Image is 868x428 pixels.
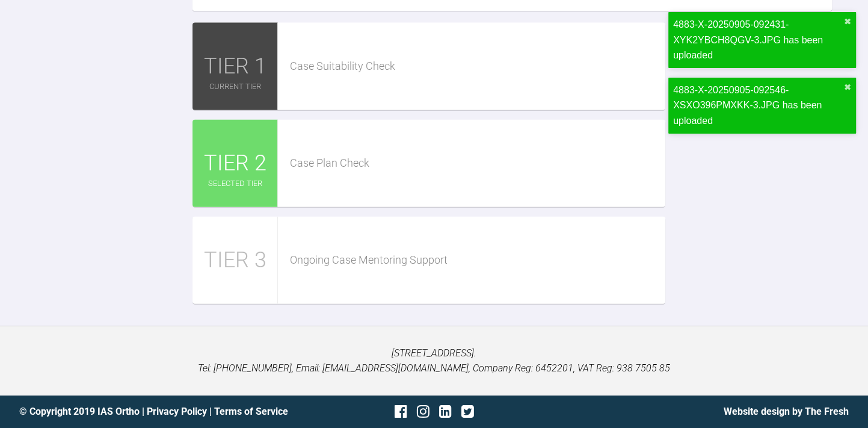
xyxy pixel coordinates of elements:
div: 4883-X-20250905-092431-XYK2YBCH8QGV-3.JPG has been uploaded [673,17,844,63]
button: close [844,82,851,92]
span: TIER 3 [204,243,266,278]
div: Ongoing Case Mentoring Support [290,252,665,269]
span: TIER 1 [204,49,266,84]
div: Case Plan Check [290,155,665,172]
a: Privacy Policy [147,406,207,417]
div: Case Suitability Check [290,58,665,75]
div: © Copyright 2019 IAS Ortho | | [19,404,296,420]
button: close [844,17,851,26]
span: TIER 2 [204,146,266,181]
p: [STREET_ADDRESS]. Tel: [PHONE_NUMBER], Email: [EMAIL_ADDRESS][DOMAIN_NAME], Company Reg: 6452201,... [19,346,849,376]
a: Terms of Service [214,406,288,417]
a: Website design by The Fresh [724,406,849,417]
div: 4883-X-20250905-092546-XSXO396PMXKK-3.JPG has been uploaded [673,82,844,129]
